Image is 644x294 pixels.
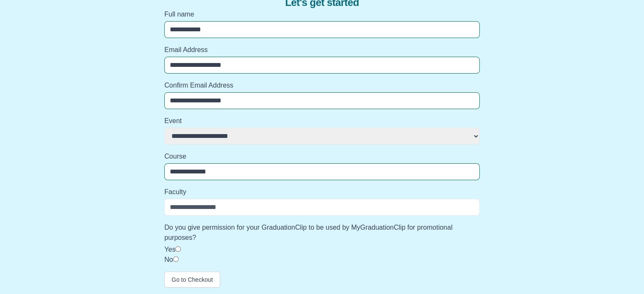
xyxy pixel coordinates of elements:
label: Full name [164,9,480,19]
button: Go to Checkout [164,272,220,288]
label: Email Address [164,45,480,55]
label: Event [164,116,480,126]
label: Yes [164,246,175,253]
label: Faculty [164,187,480,197]
label: Do you give permission for your GraduationClip to be used by MyGraduationClip for promotional pur... [164,223,480,243]
label: No [164,256,173,263]
label: Course [164,151,480,162]
label: Confirm Email Address [164,80,480,91]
